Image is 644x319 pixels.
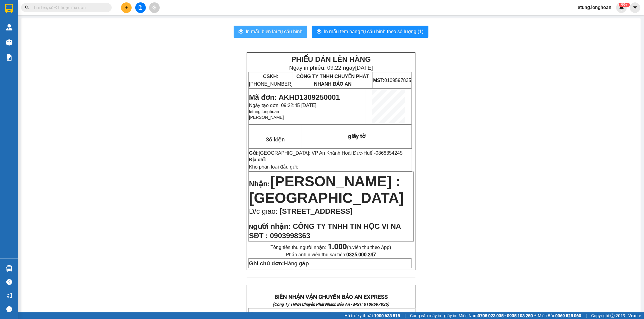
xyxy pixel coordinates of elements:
span: letung.longhoan [249,109,279,114]
span: CÔNG TY TNHH CHUYỂN PHÁT NHANH BẢO AN [296,74,369,87]
button: caret-down [630,2,640,13]
span: Hàng gấp [249,260,309,267]
strong: 1.000 [328,242,347,251]
span: Hỗ trợ kỹ thuật: [344,312,400,319]
img: warehouse-icon [6,24,12,30]
span: ⚪️ [534,314,536,317]
img: icon-new-feature [619,5,624,10]
span: Ngày tạo đơn: 09:22:45 [DATE] [249,103,316,108]
span: 0109597835 [373,78,411,83]
span: [DATE] [355,65,373,71]
span: notification [6,293,12,298]
img: solution-icon [6,54,12,61]
span: Phản ánh n.viên thu sai tiền: [286,252,376,257]
span: Huế - [364,150,402,156]
button: file-add [135,2,146,13]
span: Cung cấp máy in - giấy in: [410,312,457,319]
strong: (Công Ty TNHH Chuyển Phát Nhanh Bảo An - MST: 0109597835) [273,302,389,307]
img: logo-vxr [5,4,13,13]
button: plus [121,2,132,13]
span: Nhận: [249,180,270,188]
strong: 0325.000.247 [346,252,376,257]
span: CÔNG TY TNHH TIN HỌC VI NA [293,222,401,230]
span: Mã đơn: AKHD1309250001 [249,93,340,101]
span: caret-down [633,5,638,10]
span: aim [152,5,156,10]
span: file-add [138,5,143,10]
button: printerIn mẫu biên lai tự cấu hình [234,26,307,38]
strong: MST: [373,78,384,83]
span: question-circle [6,279,12,285]
span: [GEOGRAPHIC_DATA]: VP An Khánh Hoài Đức [259,150,362,156]
span: Kho phân loại đầu gửi: [249,164,298,169]
input: Tìm tên, số ĐT hoặc mã đơn [33,4,104,11]
img: warehouse-icon [6,265,12,272]
span: 0903998363 [270,232,310,240]
button: printerIn mẫu tem hàng tự cấu hình theo số lượng (1) [312,26,428,38]
span: [PERSON_NAME] : [GEOGRAPHIC_DATA] [249,173,404,206]
span: | [586,312,587,319]
strong: Ghi chú đơn: [249,260,284,267]
strong: Địa chỉ: [249,157,266,162]
span: Ngày in phiếu: 09:22 ngày [289,65,373,71]
span: gười nhận: [253,222,291,230]
span: search [25,5,29,10]
span: message [6,306,12,312]
span: [PERSON_NAME] [249,115,284,120]
span: letung.longhoan [572,4,616,11]
strong: BIÊN NHẬN VẬN CHUYỂN BẢO AN EXPRESS [274,294,388,300]
span: printer [317,29,322,35]
span: plus [124,5,129,10]
span: Miền Bắc [538,312,581,319]
span: | [405,312,405,319]
span: In mẫu tem hàng tự cấu hình theo số lượng (1) [324,28,424,35]
img: warehouse-icon [6,39,12,46]
span: 0868354245 [376,150,402,156]
span: [STREET_ADDRESS] [280,207,352,215]
sup: 365 [619,3,630,7]
button: aim [149,2,160,13]
strong: N [249,224,291,230]
strong: PHIẾU DÁN LÊN HÀNG [291,55,371,63]
span: Số kiện [266,136,285,143]
strong: Gửi: [249,150,259,156]
span: giấy tờ [348,133,366,140]
span: (n.viên thu theo App) [328,245,391,250]
span: Miền Nam [459,312,533,319]
span: copyright [610,314,615,318]
strong: 0708 023 035 - 0935 103 250 [478,313,533,318]
span: Đ/c giao: [249,207,280,215]
span: Tổng tiền thu người nhận: [271,245,391,250]
strong: 1900 633 818 [374,313,400,318]
span: printer [239,29,243,35]
span: In mẫu biên lai tự cấu hình [246,28,303,35]
strong: SĐT : [249,232,268,240]
span: - [362,150,403,156]
strong: CSKH: [263,74,278,79]
strong: 0369 525 060 [555,313,581,318]
span: [PHONE_NUMBER] [249,74,293,87]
